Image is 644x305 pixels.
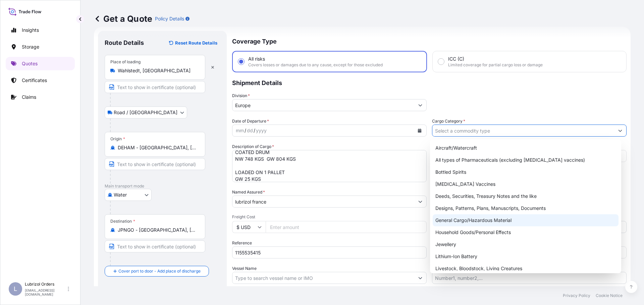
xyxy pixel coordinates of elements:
[105,39,144,47] p: Route Details
[232,246,427,258] input: Your internal reference
[114,109,177,116] span: Road / [GEOGRAPHIC_DATA]
[175,40,217,46] p: Reset Route Details
[232,240,252,246] label: Reference
[232,118,269,125] span: Date of Departure
[25,288,66,296] p: [EMAIL_ADDRESS][DOMAIN_NAME]
[433,142,619,154] div: Aircraft/Watercraft
[433,202,619,214] div: Designs, Patterns, Plans, Manuscripts, Documents
[232,143,274,150] label: Description of Cargo
[254,127,255,135] div: /
[232,31,627,51] p: Coverage Type
[433,250,619,262] div: Lithium-Ion Battery
[596,293,623,298] p: Cookie Notice
[110,136,125,142] div: Origin
[25,282,66,287] p: Lubrizol Orders
[248,62,383,68] span: Covers losses or damages due to any cause, except for those excluded
[235,127,245,135] div: month,
[232,92,250,99] label: Division
[22,94,36,100] p: Claims
[232,99,414,111] input: Type to search division
[22,77,47,84] p: Certificates
[232,214,427,220] span: Freight Cost
[245,127,246,135] div: /
[105,158,205,170] input: Text to appear on certificate
[114,192,127,198] span: Water
[105,240,205,252] input: Text to appear on certificate
[433,154,619,166] div: All types of Pharmaceuticals (excluding [MEDICAL_DATA] vaccines)
[414,196,426,208] button: Show suggestions
[433,262,619,275] div: Livestock, Bloodstock, Living Creatures
[246,127,254,135] div: day,
[433,190,619,202] div: Deeds, Securities, Treasury Notes and the like
[110,59,141,65] div: Place of loading
[94,13,152,24] p: Get a Quote
[22,44,39,50] p: Storage
[105,189,152,201] button: Select transport
[414,272,426,284] button: Show suggestions
[433,238,619,250] div: Jewellery
[432,118,465,125] label: Cargo Category
[255,127,267,135] div: year,
[232,196,414,208] input: Full name
[22,27,39,33] p: Insights
[118,67,197,74] input: Place of loading
[232,272,414,284] input: Type to search vessel name or IMO
[118,144,197,151] input: Origin
[155,15,184,22] p: Policy Details
[14,286,17,292] span: L
[433,178,619,190] div: [MEDICAL_DATA] Vaccines
[105,106,187,119] button: Select transport
[232,72,627,92] p: Shipment Details
[448,62,543,68] span: Limited coverage for partial cargo loss or damage
[414,99,426,111] button: Show suggestions
[232,189,265,196] label: Named Assured
[563,293,590,298] p: Privacy Policy
[432,125,614,137] input: Select a commodity type
[105,81,205,93] input: Text to appear on certificate
[110,219,135,224] div: Destination
[433,226,619,238] div: Household Goods/Personal Effects
[414,125,425,136] button: Calendar
[105,183,220,189] p: Main transport mode
[118,227,197,233] input: Destination
[118,268,201,275] span: Cover port to door - Add place of discharge
[433,214,619,226] div: General Cargo/Hazardous Material
[614,125,626,137] button: Show suggestions
[232,265,257,272] label: Vessel Name
[448,56,464,62] span: ICC (C)
[22,60,38,67] p: Quotes
[248,56,265,62] span: All risks
[266,221,427,233] input: Enter amount
[432,272,627,284] input: Number1, number2,...
[433,166,619,178] div: Bottled Spirits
